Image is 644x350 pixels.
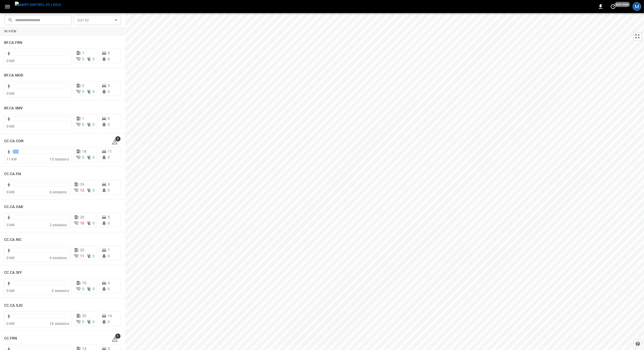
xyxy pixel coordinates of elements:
span: 0 [93,188,95,192]
span: 20 [80,248,84,252]
span: 6 sessions [50,190,67,194]
span: 0 kW [7,124,15,128]
span: 18 [82,149,86,153]
span: 24 [80,182,84,186]
span: 0 kW [7,190,15,194]
span: 2 [115,136,121,141]
span: 6 [108,182,110,186]
span: 0 [108,84,110,88]
div: profile-icon [633,2,641,11]
span: 0 kW [7,322,15,326]
span: 10 [80,221,84,225]
span: 0 [108,122,110,127]
span: 11 [80,254,84,258]
h6: CC.CA.FAI [4,171,21,177]
span: 20 [80,215,84,219]
span: 0 kW [7,256,15,260]
span: 0 [82,57,84,61]
strong: In View [4,29,17,33]
span: 2 [82,84,84,88]
span: 0 [108,188,110,192]
span: 0 [93,90,95,94]
span: 0 [108,90,110,94]
h6: CC.CA.OAK [4,204,23,210]
h6: BF.CA.FRN [4,40,22,46]
span: 0 [82,155,84,159]
span: 0 [93,254,95,258]
span: 0 [108,320,110,324]
h6: CC.CA.SJO [4,303,23,309]
span: 0 [82,287,84,291]
h6: CC.CA.SFF [4,270,22,276]
span: 0 [108,155,110,159]
canvas: Map [125,13,644,350]
img: ampcontrol.io logo [15,2,61,8]
span: 0 kW [7,91,15,96]
span: 0 [108,116,110,121]
span: 0 [108,287,110,291]
h6: BF.CA.MOD [4,73,23,78]
span: 1 [82,51,84,55]
span: 0 kW [7,59,15,63]
span: 1 [82,116,84,121]
span: 4 [108,281,110,285]
span: 0 [93,221,95,225]
span: 0 [108,51,110,55]
span: 0 [82,122,84,127]
span: just now [615,2,630,7]
span: 0 [93,57,95,61]
span: 12 [80,188,84,192]
span: 0 [82,90,84,94]
span: 0 [108,221,110,225]
span: 5 sessions [52,289,69,293]
span: 0 [108,254,110,258]
span: 7 [108,248,110,252]
span: 14 [108,314,112,318]
button: set refresh interval [609,2,617,11]
span: 0 [93,287,95,291]
h6: BF.CA.SMV [4,105,23,111]
span: 11 kW [7,157,17,161]
span: 0 [108,57,110,61]
span: 0 [82,320,84,324]
span: 16 sessions [50,322,69,326]
span: 5 [108,215,110,219]
span: 6 sessions [50,256,67,260]
span: 0 kW [7,223,15,227]
h6: CC.FRN [4,336,17,341]
span: 20 [82,314,86,318]
span: 10 [82,281,86,285]
span: 0 [93,122,95,127]
span: 0 kW [7,289,15,293]
span: 2 sessions [50,223,67,227]
h6: CC.CA.RIC [4,237,22,243]
span: 11 [108,149,112,153]
span: 15 sessions [50,157,69,161]
span: 0 [93,320,95,324]
span: 0 [93,155,95,159]
h6: CC.CA.CON [4,138,23,144]
span: 1 [115,334,121,339]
